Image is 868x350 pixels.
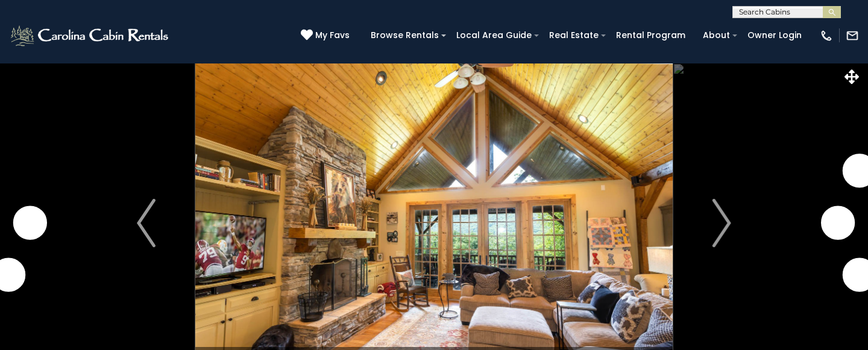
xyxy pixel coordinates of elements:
[9,24,172,48] img: White-1-2.png
[820,29,833,42] img: phone-regular-white.png
[450,26,538,45] a: Local Area Guide
[846,29,859,42] img: mail-regular-white.png
[315,29,350,42] span: My Favs
[543,26,605,45] a: Real Estate
[137,199,155,247] img: arrow
[712,199,731,247] img: arrow
[741,26,808,45] a: Owner Login
[610,26,691,45] a: Rental Program
[301,29,353,42] a: My Favs
[365,26,445,45] a: Browse Rentals
[697,26,736,45] a: About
